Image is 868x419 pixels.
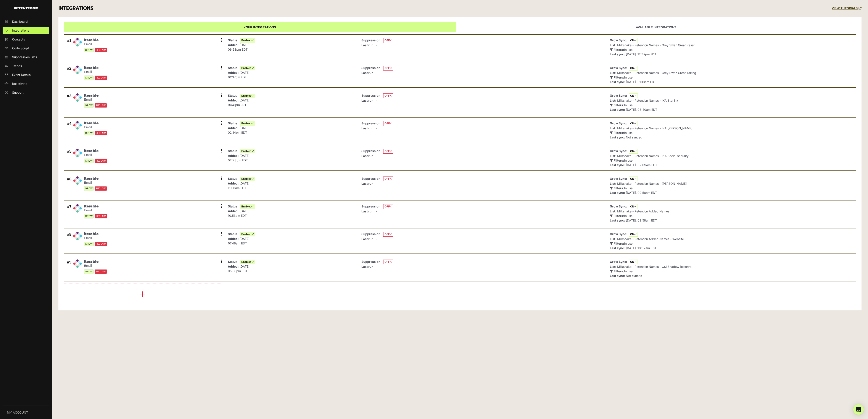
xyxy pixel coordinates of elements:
[3,71,49,78] a: Event Details
[361,71,375,75] strong: Last run:
[361,121,382,125] strong: Suppression:
[67,259,71,278] div: #9
[84,242,94,246] span: GROW
[84,181,107,185] small: Email
[361,149,382,153] strong: Suppression:
[610,121,627,125] strong: Grow Sync:
[456,22,856,32] a: Available integrations
[617,237,684,241] span: Milkshake - Retention Added Names - Website
[73,259,82,268] img: Iterable
[629,66,638,71] span: ON
[610,47,695,52] p: In use
[240,94,255,98] span: Enabled
[610,260,627,263] strong: Grow Sync:
[626,274,642,278] span: Not synced
[375,237,377,241] span: -
[95,269,107,274] span: RECLAIM
[3,18,49,25] a: Dashboard
[228,209,239,213] strong: Added:
[361,177,382,180] strong: Suppression:
[610,43,616,47] strong: List:
[84,75,94,80] span: GROW
[228,265,239,268] strong: Added:
[629,260,638,264] span: ON
[67,149,71,167] div: #5
[3,89,49,96] a: Support
[610,38,627,42] strong: Grow Sync:
[73,66,82,74] img: Iterable
[629,177,638,181] span: ON
[375,209,377,213] span: -
[84,93,107,98] span: Iterable
[610,269,691,273] p: In use
[240,232,255,236] span: Enabled
[610,130,692,135] p: In use
[67,232,71,250] div: #8
[610,52,625,56] strong: Last sync:
[610,149,627,153] strong: Grow Sync:
[3,62,49,69] a: Trends
[73,149,82,157] img: Iterable
[375,43,377,47] span: -
[610,274,625,278] strong: Last sync:
[610,66,627,70] strong: Grow Sync:
[383,177,393,181] span: OFF
[614,131,624,135] strong: Filters:
[610,108,625,111] strong: Last sync:
[240,149,255,153] span: Enabled
[361,209,375,213] strong: Last run:
[614,269,624,273] strong: Filters:
[84,66,107,70] span: Iterable
[73,176,82,185] img: Iterable
[95,131,107,135] span: RECLAIM
[383,121,393,126] span: OFF
[228,260,238,263] strong: Status:
[73,38,82,47] img: Iterable
[375,99,377,102] span: -
[84,236,107,240] small: Email
[228,149,238,153] strong: Status:
[240,204,255,209] span: Enabled
[228,126,250,134] span: [DATE] 02:14pm EDT
[610,214,669,218] p: In use
[626,108,657,111] span: [DATE]. 08:40am EDT
[12,46,29,50] span: Code Script
[84,159,94,163] span: GROW
[67,93,71,112] div: #3
[84,264,107,268] small: Email
[375,71,377,75] span: -
[228,154,239,157] strong: Added:
[84,259,107,264] span: Iterable
[228,38,238,42] strong: Status:
[228,66,238,70] strong: Status:
[375,126,377,130] span: -
[361,237,375,241] strong: Last run:
[95,214,107,218] span: RECLAIM
[84,125,107,129] small: Email
[610,75,696,80] p: In use
[383,260,393,264] span: OFF
[626,218,657,222] span: [DATE]. 09:58am EDT
[84,232,107,236] span: Iterable
[84,186,94,191] span: GROW
[610,182,616,185] strong: List:
[629,121,638,126] span: ON
[3,36,49,43] a: Contacts
[64,22,456,32] a: Your integrations
[58,5,93,11] h3: INTEGRATIONS
[610,237,616,241] strong: List:
[3,45,49,52] a: Code Script
[240,177,255,181] span: Enabled
[629,232,638,237] span: ON
[240,121,255,126] span: Enabled
[610,126,616,130] strong: List:
[84,209,107,212] small: Email
[610,71,616,75] strong: List:
[614,159,624,162] strong: Filters:
[617,99,678,102] span: Milkshake - Retention Names - IKA Starlink
[84,214,94,218] span: GROW
[84,98,107,101] small: Email
[610,265,616,268] strong: List:
[361,43,375,47] strong: Last run:
[610,246,625,250] strong: Last sync:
